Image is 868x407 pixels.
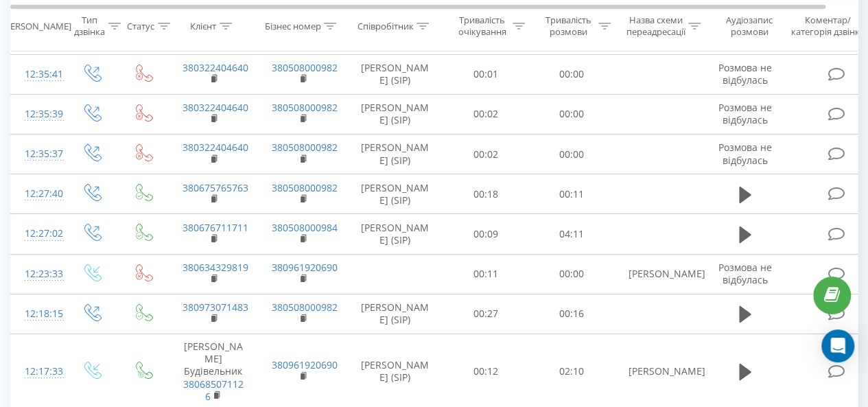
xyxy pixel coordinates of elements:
[357,20,413,32] div: Співробітник
[74,14,105,38] div: Тип дзвінка
[529,174,615,214] td: 00:11
[529,214,615,254] td: 04:11
[190,20,216,32] div: Клієнт
[183,101,248,114] a: 380322404640
[443,294,529,334] td: 00:27
[529,254,615,294] td: 00:00
[272,301,338,314] a: 380508000982
[183,181,248,194] a: 380675765763
[272,61,338,74] a: 380508000982
[272,358,338,371] a: 380961920690
[529,94,615,134] td: 00:00
[529,294,615,334] td: 00:16
[443,254,529,294] td: 00:11
[347,54,443,94] td: [PERSON_NAME] (SIP)
[272,101,338,114] a: 380508000982
[25,61,52,88] div: 12:35:41
[347,294,443,334] td: [PERSON_NAME] (SIP)
[25,181,52,207] div: 12:27:40
[443,135,529,174] td: 00:02
[716,14,782,38] div: Аудіозапис розмови
[529,54,615,94] td: 00:00
[615,254,704,294] td: [PERSON_NAME]
[183,61,248,74] a: 380322404640
[443,174,529,214] td: 00:18
[347,174,443,214] td: [PERSON_NAME] (SIP)
[272,141,338,154] a: 380508000982
[272,181,338,194] a: 380508000982
[455,14,509,38] div: Тривалість очікування
[443,54,529,94] td: 00:01
[183,261,248,274] a: 380634329819
[718,261,772,286] span: Розмова не відбулась
[25,358,52,385] div: 12:17:33
[443,214,529,254] td: 00:09
[25,141,52,167] div: 12:35:37
[272,221,338,234] a: 380508000984
[183,141,248,154] a: 380322404640
[443,94,529,134] td: 00:02
[183,377,244,403] a: 380685071126
[183,221,248,234] a: 380676711711
[2,20,71,32] div: [PERSON_NAME]
[529,135,615,174] td: 00:00
[25,261,52,288] div: 12:23:33
[25,101,52,128] div: 12:35:39
[788,14,868,38] div: Коментар/категорія дзвінка
[127,20,154,32] div: Статус
[718,141,772,166] span: Розмова не відбулась
[821,329,854,362] div: Open Intercom Messenger
[183,301,248,314] a: 380973071483
[718,101,772,126] span: Розмова не відбулась
[272,261,338,274] a: 380961920690
[25,220,52,247] div: 12:27:02
[718,61,772,86] span: Розмова не відбулась
[626,14,685,38] div: Назва схеми переадресації
[347,214,443,254] td: [PERSON_NAME] (SIP)
[347,135,443,174] td: [PERSON_NAME] (SIP)
[541,14,595,38] div: Тривалість розмови
[347,94,443,134] td: [PERSON_NAME] (SIP)
[25,301,52,327] div: 12:18:15
[264,20,320,32] div: Бізнес номер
